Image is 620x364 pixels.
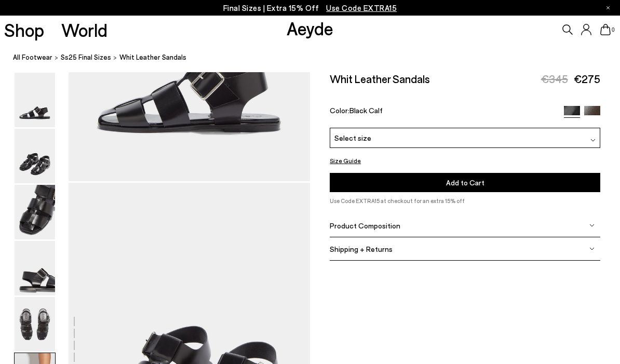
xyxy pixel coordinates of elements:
[15,129,55,183] img: Whit Leather Sandals - Image 2
[590,138,596,143] img: svg%3E
[61,21,107,39] a: World
[541,72,568,85] span: €345
[589,223,595,228] img: svg%3E
[15,297,55,352] img: Whit Leather Sandals - Image 5
[349,106,383,115] span: Black Calf
[589,246,595,251] img: svg%3E
[330,173,600,192] button: Add to Cart
[13,44,620,72] nav: breadcrumb
[330,72,430,85] h2: Whit Leather Sandals
[119,52,186,63] span: Whit Leather Sandals
[61,53,111,61] span: Ss25 Final Sizes
[600,24,611,35] a: 0
[61,52,111,63] a: Ss25 Final Sizes
[4,21,44,39] a: Shop
[611,27,616,33] span: 0
[574,72,600,85] span: €275
[330,245,393,253] span: Shipping + Returns
[330,196,600,206] p: Use Code EXTRA15 at checkout for an extra 15% off
[330,154,361,167] button: Size Guide
[330,221,400,230] span: Product Composition
[326,3,397,12] span: Navigate to /collections/ss25-final-sizes
[223,2,397,15] p: Final Sizes | Extra 15% Off
[13,52,52,63] a: All Footwear
[15,73,55,127] img: Whit Leather Sandals - Image 1
[15,185,55,239] img: Whit Leather Sandals - Image 3
[287,17,333,39] a: Aeyde
[15,241,55,295] img: Whit Leather Sandals - Image 4
[334,132,371,143] span: Select size
[330,106,555,118] div: Color:
[446,178,484,187] span: Add to Cart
